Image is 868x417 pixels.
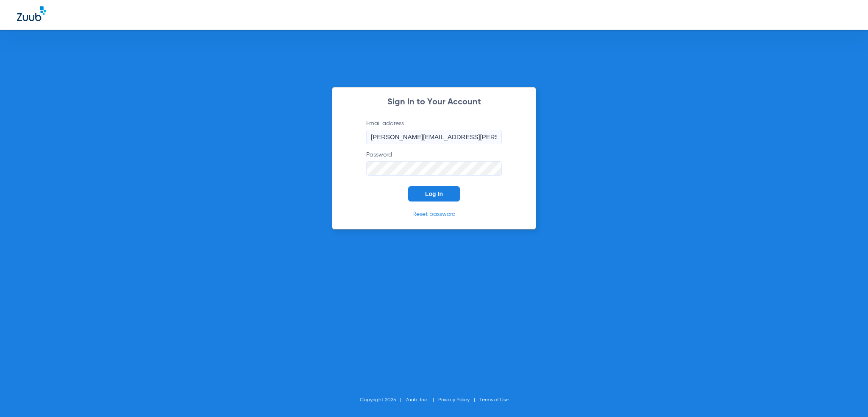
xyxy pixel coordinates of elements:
[366,119,502,144] label: Email address
[360,396,406,404] li: Copyright 2025
[408,186,460,202] button: Log In
[438,397,470,403] a: Privacy Policy
[406,396,438,404] li: Zuub, Inc.
[826,376,868,417] iframe: Chat Widget
[366,161,502,176] input: Password
[366,151,502,176] label: Password
[17,6,46,21] img: Zuub Logo
[479,397,509,403] a: Terms of Use
[425,190,443,197] span: Log In
[366,130,502,144] input: Email address
[353,98,515,106] h2: Sign In to Your Account
[412,211,456,217] a: Reset password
